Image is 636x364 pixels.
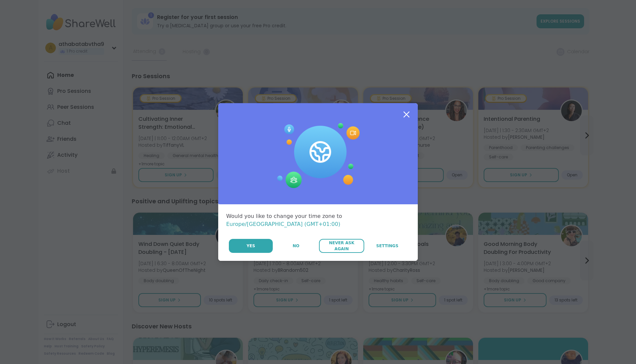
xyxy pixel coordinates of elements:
img: Session Experience [276,123,360,188]
span: Europe/[GEOGRAPHIC_DATA] (GMT+01:00) [226,221,340,227]
span: No [293,243,299,249]
div: Would you like to change your time zone to [226,212,410,228]
span: Yes [246,243,255,249]
span: Never Ask Again [322,240,361,252]
button: Never Ask Again [319,239,364,253]
a: Settings [365,239,410,253]
span: Settings [376,243,398,249]
button: No [273,239,318,253]
button: Yes [229,239,273,253]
